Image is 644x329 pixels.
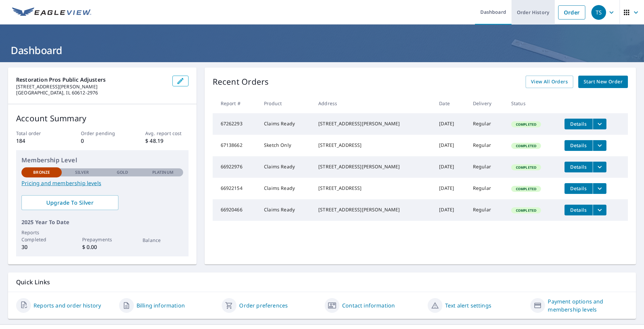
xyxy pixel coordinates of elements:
[16,90,167,96] p: [GEOGRAPHIC_DATA], IL 60612-2976
[21,229,62,243] p: Reports Completed
[468,199,506,221] td: Regular
[81,137,124,145] p: 0
[593,140,606,151] button: filesDropdownBtn-67138662
[434,199,468,221] td: [DATE]
[16,137,59,145] p: 184
[21,218,183,226] p: 2025 Year To Date
[512,165,540,170] span: Completed
[593,183,606,194] button: filesDropdownBtn-66922154
[584,78,623,86] span: Start New Order
[239,301,288,310] a: Order preferences
[468,156,506,178] td: Regular
[117,169,128,175] p: Gold
[16,130,59,137] p: Total order
[145,130,188,137] p: Avg. report cost
[259,199,313,221] td: Claims Ready
[318,185,428,192] div: [STREET_ADDRESS]
[82,236,122,243] p: Prepayments
[16,84,167,90] p: [STREET_ADDRESS][PERSON_NAME]
[569,164,589,170] span: Details
[434,156,468,178] td: [DATE]
[434,113,468,135] td: [DATE]
[213,156,259,178] td: 66922976
[259,178,313,199] td: Claims Ready
[259,135,313,156] td: Sketch Only
[434,93,468,113] th: Date
[468,113,506,135] td: Regular
[8,43,636,57] h1: Dashboard
[33,169,50,175] p: Bronze
[569,207,589,213] span: Details
[213,199,259,221] td: 66920466
[548,297,628,314] a: Payment options and membership levels
[558,5,585,19] a: Order
[569,142,589,149] span: Details
[591,5,606,20] div: TS
[512,122,540,127] span: Completed
[16,76,167,84] p: Restoration Pros Public Adjusters
[593,119,606,129] button: filesDropdownBtn-67262293
[434,135,468,156] td: [DATE]
[152,169,173,175] p: Platinum
[16,112,189,124] p: Account Summary
[259,93,313,113] th: Product
[21,243,62,251] p: 30
[213,76,269,88] p: Recent Orders
[318,163,428,170] div: [STREET_ADDRESS][PERSON_NAME]
[81,130,124,137] p: Order pending
[434,178,468,199] td: [DATE]
[21,195,118,210] a: Upgrade To Silver
[565,162,593,172] button: detailsBtn-66922976
[445,301,491,310] a: Text alert settings
[16,278,628,286] p: Quick Links
[526,76,573,88] a: View All Orders
[313,93,434,113] th: Address
[318,206,428,213] div: [STREET_ADDRESS][PERSON_NAME]
[565,205,593,215] button: detailsBtn-66920466
[259,156,313,178] td: Claims Ready
[12,7,91,17] img: EV Logo
[565,140,593,151] button: detailsBtn-67138662
[565,119,593,129] button: detailsBtn-67262293
[82,243,122,251] p: $ 0.00
[318,142,428,149] div: [STREET_ADDRESS]
[565,183,593,194] button: detailsBtn-66922154
[593,205,606,215] button: filesDropdownBtn-66920466
[213,135,259,156] td: 67138662
[143,237,183,244] p: Balance
[213,93,259,113] th: Report #
[145,137,188,145] p: $ 48.19
[468,93,506,113] th: Delivery
[213,178,259,199] td: 66922154
[213,113,259,135] td: 67262293
[342,301,395,310] a: Contact information
[512,143,540,148] span: Completed
[569,185,589,192] span: Details
[506,93,559,113] th: Status
[259,113,313,135] td: Claims Ready
[21,179,183,187] a: Pricing and membership levels
[75,169,89,175] p: Silver
[531,78,568,86] span: View All Orders
[512,187,540,191] span: Completed
[318,120,428,127] div: [STREET_ADDRESS][PERSON_NAME]
[468,178,506,199] td: Regular
[137,301,185,310] a: Billing information
[34,301,101,310] a: Reports and order history
[512,208,540,213] span: Completed
[569,121,589,127] span: Details
[593,162,606,172] button: filesDropdownBtn-66922976
[27,199,113,206] span: Upgrade To Silver
[578,76,628,88] a: Start New Order
[468,135,506,156] td: Regular
[21,156,183,165] p: Membership Level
